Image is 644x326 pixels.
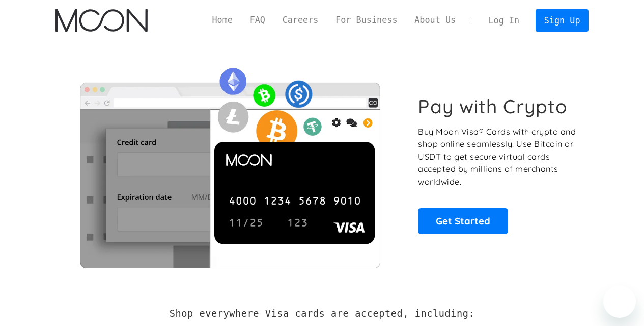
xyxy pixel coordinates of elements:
img: Moon Cards let you spend your crypto anywhere Visa is accepted. [55,61,404,268]
a: Get Started [418,208,508,234]
h2: Shop everywhere Visa cards are accepted, including: [170,308,474,319]
h1: Pay with Crypto [418,95,568,118]
a: Sign Up [536,9,589,32]
a: Careers [274,14,327,27]
a: Home [204,14,241,27]
a: Log In [480,9,528,32]
p: Buy Moon Visa® Cards with crypto and shop online seamlessly! Use Bitcoin or USDT to get secure vi... [418,126,577,188]
a: About Us [406,14,464,27]
iframe: Botón para iniciar la ventana de mensajería [603,285,636,318]
a: For Business [327,14,406,27]
img: Moon Logo [55,9,148,32]
a: FAQ [241,14,274,27]
a: home [55,9,148,32]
